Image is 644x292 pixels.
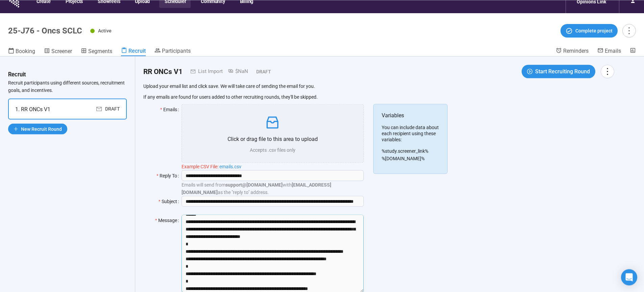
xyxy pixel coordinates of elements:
[8,26,82,35] h1: 25-J76 - Oncs SCLC
[522,65,595,78] button: play-circleStart Recruiting Round
[563,48,589,54] span: Reminders
[21,125,62,132] span: New Recruit Round
[44,47,72,56] a: Screener
[603,67,612,76] span: more
[382,154,439,162] li: %[DOMAIN_NAME]%
[182,136,363,142] p: Click or drag file to this area to upload
[182,196,363,206] input: Subject
[182,147,363,153] p: Accepts .csv files only
[14,126,18,131] span: plus
[15,105,50,113] div: 1. RR ONCs V1
[183,69,195,74] span: mail
[223,67,248,75] div: $NaN
[143,94,614,100] p: If any emails are found for users added to other recruiting rounds, they'll be skipped.
[382,111,439,119] div: Variables
[264,114,281,130] span: inbox
[8,123,67,134] button: plusNew Recruit Round
[143,66,183,77] h2: RR ONCs V1
[624,26,634,35] span: more
[96,106,102,112] span: mail
[155,215,182,225] label: Message
[225,182,283,187] b: support@ [DOMAIN_NAME]
[601,65,614,78] button: more
[16,48,35,54] span: Booking
[605,48,621,54] span: Emails
[159,196,182,206] label: Subject
[622,24,636,38] button: more
[527,69,532,74] span: play-circle
[8,79,127,94] p: Recruit participants using different sources, recruitment goals, and incentives.
[162,48,191,54] span: Participants
[182,164,241,169] span: Example CSV File:
[157,170,182,181] label: Reply To
[182,104,363,162] span: inboxClick or drag file to this area to uploadAccepts .csv files only
[143,83,614,89] p: Upload your email list and click save. We will take care of sending the email for you.
[219,164,241,169] a: emails.csv
[8,47,35,56] a: Booking
[88,48,112,54] span: Segments
[556,47,589,55] a: Reminders
[535,67,590,75] span: Start Recruiting Round
[248,68,271,75] div: Draft
[195,67,223,75] div: List Import
[160,104,182,115] label: Emails
[105,105,120,113] div: Draft
[182,182,331,195] span: Emails will send from with as the "reply to" address.
[128,48,146,54] span: Recruit
[575,27,613,34] span: Complete project
[51,48,72,54] span: Screener
[621,269,637,285] div: Open Intercom Messenger
[81,47,112,56] a: Segments
[98,28,112,33] span: Active
[597,47,621,55] a: Emails
[382,124,439,142] p: You can include data about each recipient using these variables:
[8,70,26,79] h3: Recruit
[154,47,191,55] a: Participants
[382,147,439,154] li: %study.screener_link%
[560,24,618,38] button: Complete project
[182,170,363,181] input: Reply To
[121,47,146,56] a: Recruit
